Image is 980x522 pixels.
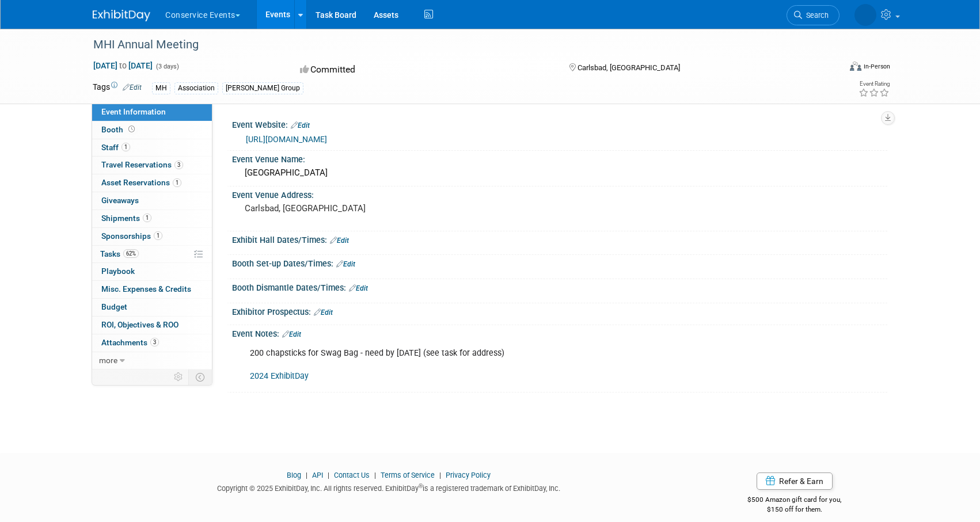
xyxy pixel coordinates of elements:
[92,246,212,263] a: Tasks62%
[93,81,142,94] td: Tags
[92,228,212,245] a: Sponsorships1
[92,104,212,121] a: Event Information
[246,135,327,144] a: [URL][DOMAIN_NAME]
[282,330,301,338] a: Edit
[325,471,332,479] span: |
[155,63,179,70] span: (3 days)
[702,505,888,515] div: $150 off for them.
[117,61,128,70] span: to
[92,174,212,192] a: Asset Reservations1
[101,214,151,223] span: Shipments
[772,60,890,77] div: Event Format
[232,325,887,340] div: Event Notes:
[101,320,178,329] span: ROI, Objectives & ROO
[174,161,183,169] span: 3
[702,487,888,514] div: $500 Amazon gift card for you,
[100,249,139,258] span: Tasks
[174,82,218,94] div: Association
[287,471,301,479] a: Blog
[854,4,876,26] img: Kellianne Gammill
[850,62,861,71] img: Format-Inperson.png
[859,81,890,87] div: Event Rating
[101,338,159,347] span: Attachments
[232,231,887,246] div: Exhibit Hall Dates/Times:
[92,263,212,280] a: Playbook
[101,107,166,116] span: Event Information
[101,178,181,187] span: Asset Reservations
[101,125,137,134] span: Booth
[232,151,887,165] div: Event Venue Name:
[381,471,435,479] a: Terms of Service
[232,116,887,131] div: Event Website:
[232,279,887,294] div: Booth Dismantle Dates/Times:
[312,471,323,479] a: API
[173,178,181,187] span: 1
[222,82,303,94] div: [PERSON_NAME] Group
[802,11,829,20] span: Search
[371,471,379,479] span: |
[757,473,833,490] a: Refer & Earn
[787,5,840,25] a: Search
[121,143,130,151] span: 1
[436,471,444,479] span: |
[101,266,135,276] span: Playbook
[92,281,212,298] a: Misc. Expenses & Credits
[419,483,423,489] sup: ®
[93,10,150,21] img: ExhibitDay
[101,160,183,169] span: Travel Reservations
[303,471,310,479] span: |
[578,63,680,72] span: Carlsbad, [GEOGRAPHIC_DATA]
[863,62,890,71] div: In-Person
[92,192,212,209] a: Giveaways
[89,35,822,55] div: MHI Annual Meeting
[250,371,309,381] a: 2024 ExhibitDay
[241,164,879,182] div: [GEOGRAPHIC_DATA]
[101,196,139,205] span: Giveaways
[245,203,492,214] pre: Carlsbad, [GEOGRAPHIC_DATA]
[150,338,159,346] span: 3
[126,125,137,134] span: Booth not reserved yet
[143,214,151,222] span: 1
[297,60,551,80] div: Committed
[123,249,139,258] span: 62%
[101,231,162,241] span: Sponsorships
[92,157,212,174] a: Travel Reservations3
[291,121,310,129] a: Edit
[232,255,887,270] div: Booth Set-up Dates/Times:
[336,260,355,268] a: Edit
[169,369,189,384] td: Personalize Event Tab Strip
[92,121,212,139] a: Booth
[92,317,212,334] a: ROI, Objectives & ROO
[101,284,191,294] span: Misc. Expenses & Credits
[93,60,153,71] span: [DATE] [DATE]
[101,143,130,152] span: Staff
[93,481,685,494] div: Copyright © 2025 ExhibitDay, Inc. All rights reserved. ExhibitDay is a registered trademark of Ex...
[92,139,212,157] a: Staff1
[446,471,491,479] a: Privacy Policy
[242,342,761,388] div: 200 chapsticks for Swag Bag - need by [DATE] (see task for address)
[189,369,212,384] td: Toggle Event Tabs
[349,284,368,292] a: Edit
[334,471,370,479] a: Contact Us
[330,237,349,245] a: Edit
[232,186,887,201] div: Event Venue Address:
[92,334,212,352] a: Attachments3
[232,303,887,318] div: Exhibitor Prospectus:
[92,299,212,316] a: Budget
[314,308,333,317] a: Edit
[154,231,162,240] span: 1
[92,352,212,369] a: more
[92,210,212,227] a: Shipments1
[101,302,127,311] span: Budget
[123,83,142,92] a: Edit
[152,82,170,94] div: MH
[99,356,117,365] span: more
